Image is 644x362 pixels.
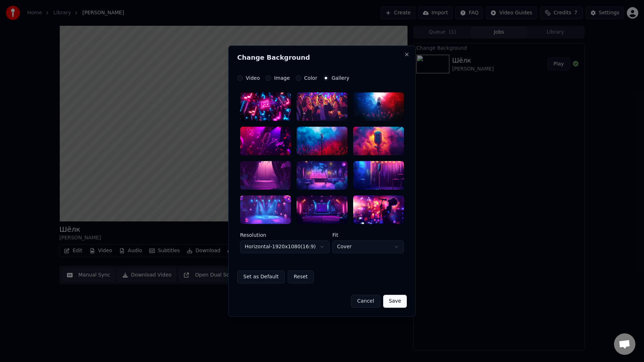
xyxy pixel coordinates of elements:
button: Reset [288,270,314,283]
label: Fit [332,233,404,238]
button: Save [383,295,407,308]
button: Cancel [351,295,380,308]
label: Resolution [240,233,330,238]
label: Color [304,75,317,80]
label: Image [274,75,290,80]
label: Gallery [332,75,350,80]
h2: Change Background [237,54,407,61]
label: Video [246,75,260,80]
button: Set as Default [237,270,285,283]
